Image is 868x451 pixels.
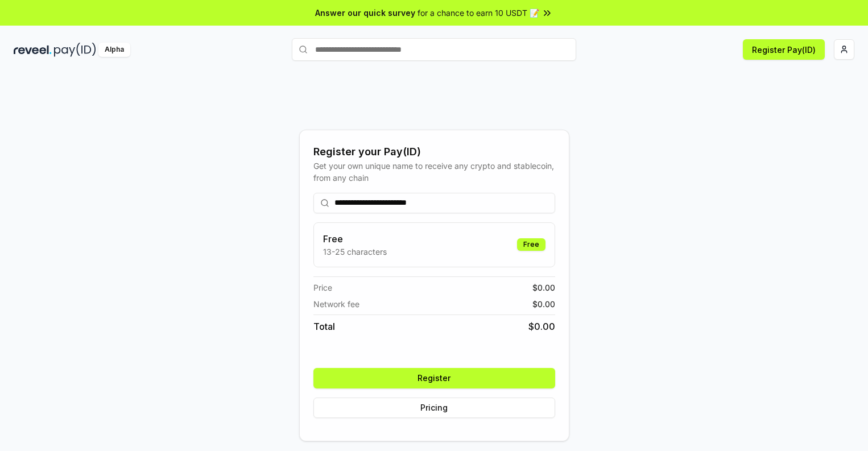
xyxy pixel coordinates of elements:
[14,43,52,57] img: reveel_dark
[743,39,825,60] button: Register Pay(ID)
[313,398,555,418] button: Pricing
[313,160,555,184] div: Get your own unique name to receive any crypto and stablecoin, from any chain
[98,43,130,57] div: Alpha
[313,282,332,293] span: Price
[313,320,335,333] span: Total
[532,298,555,310] span: $ 0.00
[54,43,96,57] img: pay_id
[313,144,555,160] div: Register your Pay(ID)
[315,7,415,19] span: Answer our quick survey
[323,246,387,258] p: 13-25 characters
[418,7,539,19] span: for a chance to earn 10 USDT 📝
[313,368,555,388] button: Register
[528,320,555,333] span: $ 0.00
[313,298,359,310] span: Network fee
[532,282,555,293] span: $ 0.00
[323,232,387,246] h3: Free
[517,238,545,251] div: Free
